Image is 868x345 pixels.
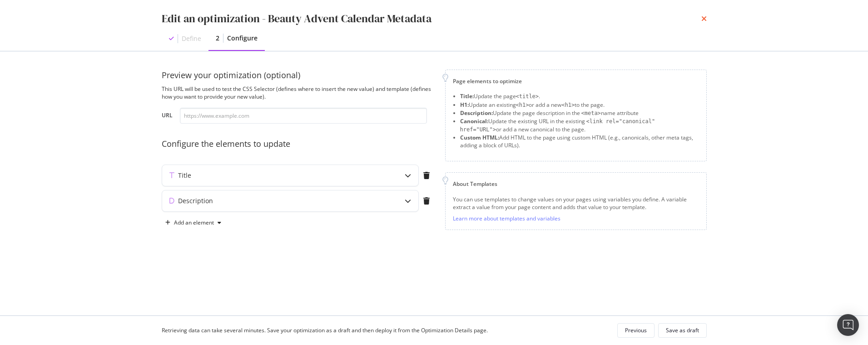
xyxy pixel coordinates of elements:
span: <meta> [581,110,601,116]
span: <h1> [516,102,529,108]
div: About Templates [453,180,699,188]
div: Title [178,171,191,180]
span: <title> [516,93,539,100]
div: Edit an optimization - Beauty Advent Calendar Metadata [162,11,432,26]
div: Open Intercom Messenger [837,314,859,336]
button: Save as draft [658,323,707,338]
div: Define [182,34,201,43]
button: Add an element [162,215,225,230]
strong: H1: [460,101,469,109]
input: https://www.example.com [180,108,427,124]
div: Configure [227,34,258,43]
strong: Canonical: [460,117,488,125]
div: Page elements to optimize [453,77,699,85]
li: Update the page . [460,92,699,100]
span: <h1> [561,102,575,108]
div: Configure the elements to update [162,138,434,150]
li: Update the existing URL in the existing or add a new canonical to the page. [460,117,699,134]
div: Previous [625,326,647,334]
span: <link rel="canonical" href="URL"> [460,118,655,133]
div: Description [178,196,213,205]
div: Save as draft [666,326,699,334]
a: Learn more about templates and variables [453,215,560,222]
div: This URL will be used to test the CSS Selector (defines where to insert the new value) and templa... [162,85,434,100]
div: You can use templates to change values on your pages using variables you define. A variable extra... [453,195,699,211]
strong: Title: [460,92,474,100]
li: Update the page description in the name attribute [460,109,699,117]
li: Update an existing or add a new to the page. [460,101,699,109]
div: Preview your optimization (optional) [162,70,434,81]
div: Add an element [174,220,214,225]
button: Previous [617,323,655,338]
label: URL [162,111,173,121]
div: 2 [216,34,219,43]
li: Add HTML to the page using custom HTML (e.g., canonicals, other meta tags, adding a block of URLs). [460,134,699,149]
strong: Description: [460,109,493,117]
strong: Custom HTML: [460,134,499,141]
div: times [701,11,707,26]
div: Retrieving data can take several minutes. Save your optimization as a draft and then deploy it fr... [162,326,488,334]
